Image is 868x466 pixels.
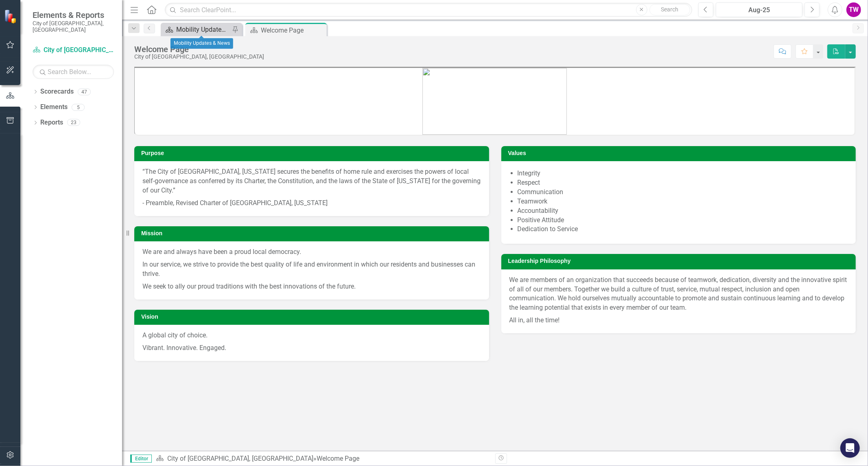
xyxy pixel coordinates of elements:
[165,3,692,17] input: Search ClearPoint...
[518,178,848,188] li: Respect
[4,9,18,24] img: ClearPoint Strategy
[142,331,481,342] p: A global city of choice.
[518,216,848,225] li: Positive Attitude
[661,6,678,13] span: Search
[176,24,230,35] div: Mobility Updates & News
[72,104,85,111] div: 5
[518,188,848,197] li: Communication
[142,342,481,353] p: Vibrant. Innovative. Engaged.
[261,25,325,35] div: Welcome Page
[33,20,114,33] small: City of [GEOGRAPHIC_DATA], [GEOGRAPHIC_DATA]
[716,2,802,17] button: Aug-25
[141,314,485,320] h3: Vision
[134,54,264,60] div: City of [GEOGRAPHIC_DATA], [GEOGRAPHIC_DATA]
[163,24,230,35] a: Mobility Updates & News
[40,103,68,112] a: Elements
[134,45,264,54] div: Welcome Page
[719,5,800,15] div: Aug-25
[518,225,848,234] li: Dedication to Service
[317,455,359,462] div: Welcome Page
[840,438,860,458] div: Open Intercom Messenger
[142,280,481,291] p: We seek to ally our proud traditions with the best innovations of the future.
[518,197,848,206] li: Teamwork
[156,454,489,464] div: »
[508,150,852,156] h3: Values
[142,197,481,208] p: - Preamble, Revised Charter of [GEOGRAPHIC_DATA], [US_STATE]
[518,206,848,216] li: Accountability
[518,169,848,178] li: Integrity
[67,119,80,126] div: 23
[142,247,481,258] p: We are and always have been a proud local democracy.
[171,38,233,49] div: Mobility Updates & News
[508,258,852,264] h3: Leadership Philosophy
[846,2,861,17] button: TW
[142,258,481,280] p: In our service, we strive to provide the best quality of life and environment in which our reside...
[142,167,481,197] p: “The City of [GEOGRAPHIC_DATA], [US_STATE] secures the benefits of home rule and exercises the po...
[33,46,114,55] a: City of [GEOGRAPHIC_DATA], [GEOGRAPHIC_DATA]
[141,150,485,156] h3: Purpose
[130,455,152,463] span: Editor
[422,68,567,135] img: city-of-dublin-logo.png
[141,230,485,236] h3: Mission
[167,455,313,462] a: City of [GEOGRAPHIC_DATA], [GEOGRAPHIC_DATA]
[40,118,63,127] a: Reports
[509,314,848,325] p: All in, all the time!
[78,88,91,95] div: 47
[33,65,114,79] input: Search Below...
[40,87,74,96] a: Scorecards
[649,4,690,15] button: Search
[33,10,114,20] span: Elements & Reports
[509,276,848,314] p: We are members of an organization that succeeds because of teamwork, dedication, diversity and th...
